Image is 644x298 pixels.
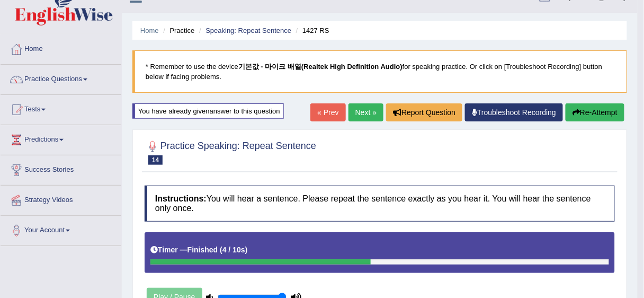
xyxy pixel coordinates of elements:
[132,103,284,119] div: You have already given answer to this question
[148,155,163,165] span: 14
[160,25,194,36] li: Practice
[566,103,624,121] button: Re-Attempt
[293,25,329,36] li: 1427 RS
[150,246,247,254] h5: Timer —
[1,216,121,242] a: Your Account
[187,246,218,254] b: Finished
[140,27,159,34] a: Home
[1,186,121,212] a: Strategy Videos
[222,246,245,254] b: 4 / 10s
[145,186,615,221] h4: You will hear a sentence. Please repeat the sentence exactly as you hear it. You will hear the se...
[205,27,291,34] a: Speaking: Repeat Sentence
[155,194,207,203] b: Instructions:
[238,63,402,71] b: 기본값 - 마이크 배열(Realtek High Definition Audio)
[1,34,121,61] a: Home
[245,246,248,254] b: )
[132,50,627,93] blockquote: * Remember to use the device for speaking practice. Or click on [Troubleshoot Recording] button b...
[1,95,121,121] a: Tests
[310,103,345,121] a: « Prev
[1,155,121,182] a: Success Stories
[386,103,462,121] button: Report Question
[220,246,222,254] b: (
[1,65,121,91] a: Practice Questions
[145,138,316,165] h2: Practice Speaking: Repeat Sentence
[465,103,563,121] a: Troubleshoot Recording
[348,103,383,121] a: Next »
[1,125,121,152] a: Predictions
